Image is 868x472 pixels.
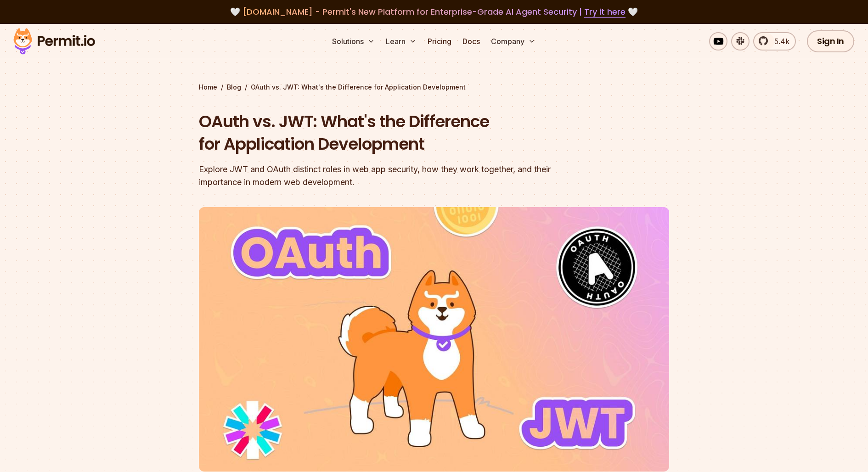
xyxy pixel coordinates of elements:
a: 5.4k [753,32,796,51]
a: Home [199,83,217,92]
button: Solutions [328,32,378,51]
div: Explore JWT and OAuth distinct roles in web app security, how they work together, and their impor... [199,163,552,189]
a: Try it here [584,6,626,18]
a: Pricing [424,32,455,51]
span: [DOMAIN_NAME] - Permit's New Platform for Enterprise-Grade AI Agent Security | [242,6,626,17]
img: OAuth vs. JWT: What's the Difference for Application Development [199,207,669,472]
img: Permit logo [9,26,99,57]
button: Learn [382,32,420,51]
a: Blog [227,83,241,92]
a: Sign In [807,30,854,52]
button: Company [487,32,539,51]
div: 🤍 🤍 [22,6,846,18]
div: / / [199,83,669,92]
a: Docs [459,32,484,51]
h1: OAuth vs. JWT: What's the Difference for Application Development [199,110,552,156]
span: 5.4k [769,36,789,47]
